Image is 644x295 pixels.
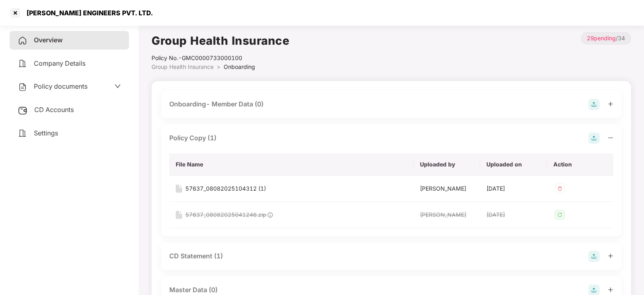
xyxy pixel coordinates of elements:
span: Settings [34,129,58,137]
img: svg+xml;base64,PHN2ZyB4bWxucz0iaHR0cDovL3d3dy53My5vcmcvMjAwMC9zdmciIHdpZHRoPSIyNCIgaGVpZ2h0PSIyNC... [18,129,27,138]
div: [PERSON_NAME] ENGINEERS PVT. LTD. [22,9,153,17]
span: plus [608,287,613,293]
div: [PERSON_NAME] [420,184,474,193]
div: Policy Copy (1) [169,133,216,143]
span: Overview [34,36,62,44]
img: svg+xml;base64,PHN2ZyB3aWR0aD0iMjUiIGhlaWdodD0iMjQiIHZpZXdCb3g9IjAgMCAyNSAyNCIgZmlsbD0ibm9uZSIgeG... [18,106,28,115]
th: File Name [169,154,413,176]
th: Uploaded by [413,154,480,176]
img: svg+xml;base64,PHN2ZyB4bWxucz0iaHR0cDovL3d3dy53My5vcmcvMjAwMC9zdmciIHdpZHRoPSIxNiIgaGVpZ2h0PSIyMC... [176,185,182,193]
img: svg+xml;base64,PHN2ZyB4bWxucz0iaHR0cDovL3d3dy53My5vcmcvMjAwMC9zdmciIHdpZHRoPSIyNCIgaGVpZ2h0PSIyNC... [18,59,27,69]
div: Onboarding- Member Data (0) [169,99,264,109]
img: svg+xml;base64,PHN2ZyB4bWxucz0iaHR0cDovL3d3dy53My5vcmcvMjAwMC9zdmciIHdpZHRoPSIyOCIgaGVpZ2h0PSIyOC... [588,133,600,144]
span: plus [608,101,613,107]
span: 29 pending [587,35,616,42]
img: svg+xml;base64,PHN2ZyB4bWxucz0iaHR0cDovL3d3dy53My5vcmcvMjAwMC9zdmciIHdpZHRoPSIzMiIgaGVpZ2h0PSIzMi... [553,208,566,221]
p: / 34 [581,32,631,45]
div: Policy No.- GMC0000733000100 [152,54,289,62]
div: [DATE] [486,184,540,193]
h1: Group Health Insurance [152,32,289,50]
img: svg+xml;base64,PHN2ZyB4bWxucz0iaHR0cDovL3d3dy53My5vcmcvMjAwMC9zdmciIHdpZHRoPSIzMiIgaGVpZ2h0PSIzMi... [553,182,566,195]
span: > [217,63,220,70]
div: 57637_08082025104312 (1) [185,184,266,193]
span: Group Health Insurance [152,63,214,70]
div: Master Data (0) [169,285,218,295]
img: svg+xml;base64,PHN2ZyB4bWxucz0iaHR0cDovL3d3dy53My5vcmcvMjAwMC9zdmciIHdpZHRoPSIyNCIgaGVpZ2h0PSIyNC... [18,82,27,92]
span: plus [608,253,613,259]
div: 57637_08082025041246.zip [185,210,266,219]
img: svg+xml;base64,PHN2ZyB4bWxucz0iaHR0cDovL3d3dy53My5vcmcvMjAwMC9zdmciIHdpZHRoPSIxOCIgaGVpZ2h0PSIxOC... [266,211,274,218]
span: Company Details [34,59,85,67]
img: svg+xml;base64,PHN2ZyB4bWxucz0iaHR0cDovL3d3dy53My5vcmcvMjAwMC9zdmciIHdpZHRoPSIyNCIgaGVpZ2h0PSIyNC... [18,36,27,46]
th: Action [547,154,613,176]
img: svg+xml;base64,PHN2ZyB4bWxucz0iaHR0cDovL3d3dy53My5vcmcvMjAwMC9zdmciIHdpZHRoPSIxNiIgaGVpZ2h0PSIyMC... [176,211,182,219]
span: minus [608,135,613,141]
div: [DATE] [486,210,540,219]
div: [PERSON_NAME] [420,210,474,219]
th: Uploaded on [480,154,546,176]
span: Onboarding [224,63,255,70]
span: down [114,83,121,89]
div: CD Statement (1) [169,251,223,261]
span: CD Accounts [34,106,74,114]
span: Policy documents [34,82,87,90]
img: svg+xml;base64,PHN2ZyB4bWxucz0iaHR0cDovL3d3dy53My5vcmcvMjAwMC9zdmciIHdpZHRoPSIyOCIgaGVpZ2h0PSIyOC... [588,99,600,110]
img: svg+xml;base64,PHN2ZyB4bWxucz0iaHR0cDovL3d3dy53My5vcmcvMjAwMC9zdmciIHdpZHRoPSIyOCIgaGVpZ2h0PSIyOC... [588,251,600,262]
